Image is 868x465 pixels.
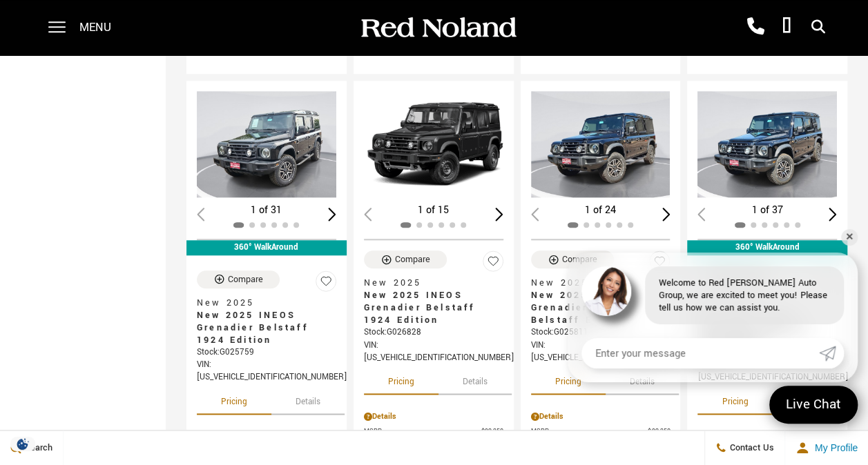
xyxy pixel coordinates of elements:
div: Stock : G026828 [364,326,503,339]
div: 360° WalkAround [687,240,847,255]
span: New 2025 INEOS Grenadier 1924 Belstaff Edition [531,289,660,326]
button: details tab [271,384,345,415]
span: New 2025 [364,277,493,289]
button: Compare Vehicle [364,250,447,268]
div: 1 of 24 [531,203,671,218]
div: Stock : G025759 [197,346,336,359]
div: Next slide [495,208,503,221]
a: New 2025New 2025 INEOS Grenadier Belstaff 1924 Edition [364,277,503,326]
img: Agent profile photo [581,266,631,316]
button: details tab [438,364,512,395]
button: Compare Vehicle [197,270,280,288]
div: 1 / 2 [197,91,339,198]
a: MSRP $92,350 [364,426,503,437]
div: 1 / 2 [531,91,673,198]
div: VIN: [US_VEHICLE_IDENTIFICATION_NUMBER] [364,339,503,364]
div: Pricing Details - New 2025 INEOS Grenadier 1924 Belstaff Edition With Navigation & 4WD [531,410,671,423]
img: 2025 INEOS Grenadier Belstaff 1924 Edition 1 [697,91,840,198]
span: MSRP [531,426,648,437]
button: Open user profile menu [785,431,868,465]
button: Save Vehicle [483,250,503,277]
button: pricing tab [364,364,438,395]
div: Next slide [829,208,837,221]
div: Welcome to Red [PERSON_NAME] Auto Group, we are excited to meet you! Please tell us how we can as... [645,266,844,324]
div: VIN: [US_VEHICLE_IDENTIFICATION_NUMBER] [197,359,336,384]
section: Click to Open Cookie Consent Modal [7,437,39,451]
img: Opt-Out Icon [7,437,39,451]
img: 2025 INEOS Grenadier Belstaff 1924 Edition 1 [364,91,506,198]
a: Live Chat [769,386,858,424]
div: VIN: [US_VEHICLE_IDENTIFICATION_NUMBER] [531,339,671,364]
button: Save Vehicle [316,270,336,297]
div: Compare [562,253,597,266]
span: $92,350 [481,426,503,437]
span: New 2025 INEOS Grenadier Belstaff 1924 Edition [364,289,493,326]
span: New 2025 INEOS Grenadier Belstaff 1924 Edition [197,309,326,346]
img: 2025 INEOS Grenadier 1924 Belstaff Edition 1 [531,91,673,198]
span: Contact Us [726,442,774,454]
button: pricing tab [697,384,772,415]
span: My Profile [809,442,858,453]
div: 1 of 31 [197,203,336,218]
a: New 2025New 2025 INEOS Grenadier Belstaff 1924 Edition [197,297,336,346]
input: Enter your message [581,338,819,368]
button: pricing tab [197,384,271,415]
span: MSRP [364,426,481,437]
div: Compare [395,253,430,266]
a: MSRP $92,350 [531,426,671,437]
button: details tab [772,384,845,415]
span: Live Chat [779,395,848,414]
div: 1 of 37 [697,203,837,218]
div: 1 / 2 [697,91,840,198]
button: Save Vehicle [649,250,670,277]
span: New 2025 [531,277,660,289]
img: Red Noland Auto Group [358,16,517,40]
img: 2025 INEOS Grenadier Belstaff 1924 Edition 1 [197,91,339,198]
span: New 2025 [197,297,326,309]
div: Compare [228,273,263,286]
div: Next slide [662,208,671,221]
div: Next slide [328,208,336,221]
button: pricing tab [531,364,606,395]
a: New 2025New 2025 INEOS Grenadier 1924 Belstaff Edition [531,277,671,326]
div: Pricing Details - New 2025 INEOS Grenadier Belstaff 1924 Edition With Navigation & 4WD [364,410,503,423]
div: 360° WalkAround [186,240,347,255]
div: 1 / 2 [364,91,506,198]
button: Compare Vehicle [531,250,614,268]
span: $92,350 [648,426,670,437]
div: 1 of 15 [364,203,503,218]
a: Submit [819,338,844,368]
div: Stock : G025811 [531,326,671,339]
